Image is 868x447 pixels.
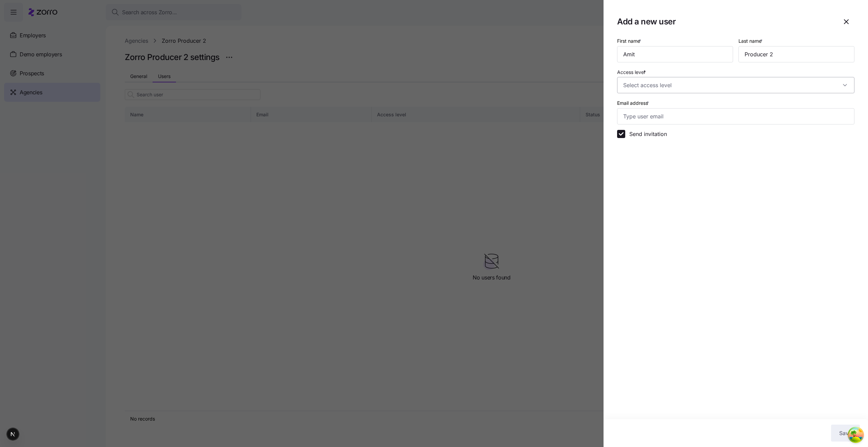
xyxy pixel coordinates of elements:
button: Open Tanstack query devtools [849,428,863,442]
input: Type first name [617,46,733,62]
button: Save [831,425,860,442]
input: Select access level [617,77,854,93]
label: Email address [617,99,650,107]
input: Type last name [738,46,854,62]
label: Last name [738,37,764,45]
label: First name [617,37,643,45]
span: Save [839,429,852,437]
label: Send invitation [625,130,667,138]
label: Access level [617,69,647,76]
input: Type user email [617,108,854,124]
h1: Add a new user [617,16,833,27]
